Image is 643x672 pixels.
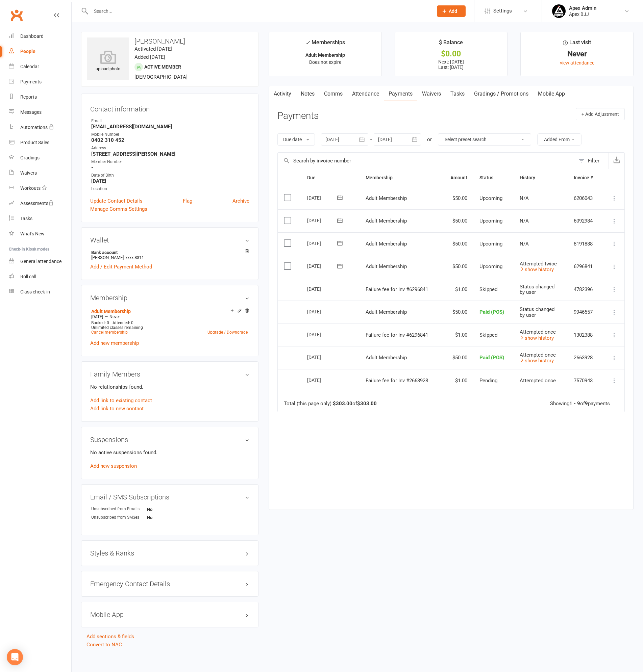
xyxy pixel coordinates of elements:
span: Skipped [479,332,497,338]
h3: Emergency Contact Details [90,580,249,588]
div: Tasks [20,216,32,221]
span: Failure fee for Inv #2663928 [366,378,428,384]
a: Cancel membership [91,330,128,335]
strong: Adult Membership [305,52,345,58]
p: No active suspensions found. [90,448,249,457]
button: Filter [575,153,609,169]
th: Membership [360,169,441,186]
span: Status changed by user [520,284,554,295]
div: Product Sales [20,140,49,145]
a: Payments [9,74,71,89]
a: Notes [296,86,319,102]
span: Attempted once [520,352,556,358]
div: Calendar [20,64,39,69]
div: Email [91,118,249,124]
div: — [90,314,249,319]
input: Search by invoice number [278,153,575,169]
div: Total (this page only): of [284,401,377,407]
div: Open Intercom Messenger [7,649,23,665]
button: Add [437,5,466,17]
h3: [PERSON_NAME] [87,37,253,45]
div: Gradings [20,155,40,160]
td: $1.00 [441,324,473,346]
td: 9946557 [568,301,602,324]
span: Attempted once [520,329,556,335]
p: No relationships found. [90,383,249,391]
a: Workouts [9,181,71,196]
h3: Contact information [90,103,249,113]
span: Upcoming [479,195,502,201]
td: $50.00 [441,232,473,255]
i: ✓ [305,40,310,46]
div: Unsubscribed from Emails [91,506,147,512]
a: Manage Comms Settings [90,205,147,213]
span: Failure fee for Inv #6296841 [366,286,428,292]
span: Failure fee for Inv #6296841 [366,332,428,338]
a: Add new suspension [90,463,137,469]
div: Unsubscribed from SMSes [91,514,147,521]
li: [PERSON_NAME] [90,249,249,261]
span: Booked: 0 [91,320,109,325]
th: History [514,169,568,186]
div: $0.00 [401,50,501,57]
div: Member Number [91,159,249,165]
a: Reports [9,89,71,105]
td: 8191888 [568,232,602,255]
a: Upgrade / Downgrade [207,330,248,335]
h3: Wallet [90,236,249,244]
span: Upcoming [479,218,502,224]
a: Clubworx [8,7,25,24]
a: Roll call [9,269,71,284]
a: view attendance [560,60,594,66]
a: Dashboard [9,29,71,44]
div: People [20,49,35,54]
span: Paid (POS) [479,355,504,361]
td: $50.00 [441,255,473,278]
a: Add new membership [90,340,139,346]
td: $50.00 [441,209,473,232]
div: Apex BJJ [569,11,596,17]
td: 6206043 [568,187,602,210]
h3: Suspensions [90,436,249,443]
td: 1302388 [568,324,602,346]
a: Payments [384,86,417,102]
a: Class kiosk mode [9,284,71,300]
span: Never [109,314,120,319]
td: 7570943 [568,369,602,392]
div: Never [527,50,627,57]
span: [DEMOGRAPHIC_DATA] [134,74,188,80]
a: Add link to new contact [90,405,144,413]
a: Waivers [9,165,71,181]
span: [DATE] [91,314,103,319]
td: $50.00 [441,301,473,324]
div: Mobile Number [91,131,249,138]
button: + Add Adjustment [576,108,625,120]
a: Gradings / Promotions [469,86,533,102]
div: Waivers [20,170,37,176]
div: What's New [20,231,45,236]
div: Memberships [305,38,345,51]
button: Due date [277,133,315,146]
td: 4782396 [568,278,602,301]
div: Date of Birth [91,172,249,179]
strong: No [147,515,186,520]
td: $50.00 [441,346,473,369]
h3: Mobile App [90,611,249,618]
div: [DATE] [307,284,338,294]
span: Status changed by user [520,306,554,318]
a: Comms [319,86,347,102]
a: Update Contact Details [90,197,143,205]
div: Dashboard [20,33,44,39]
p: Next: [DATE] Last: [DATE] [401,59,501,70]
span: Active member [144,64,181,70]
div: Apex Admin [569,5,596,11]
td: 6296841 [568,255,602,278]
div: [DATE] [307,329,338,340]
a: Messages [9,105,71,120]
th: Status [473,169,514,186]
div: [DATE] [307,306,338,317]
span: Adult Membership [366,263,407,269]
a: Gradings [9,150,71,165]
span: Skipped [479,286,497,292]
div: Assessments [20,201,54,206]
